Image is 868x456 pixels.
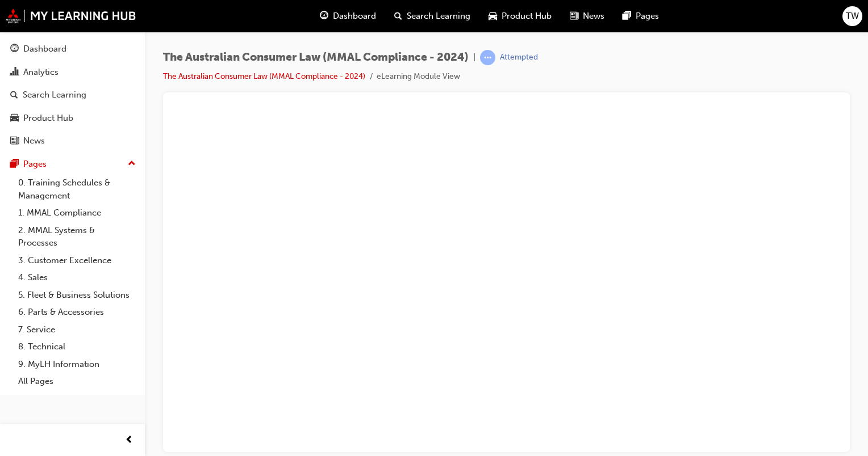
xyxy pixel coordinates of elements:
span: Product Hub [502,10,552,23]
span: pages-icon [10,159,19,170]
a: 9. MyLH Information [14,356,140,373]
div: News [23,134,45,147]
div: Product Hub [23,112,73,125]
span: Dashboard [333,10,376,23]
button: TW [842,6,862,26]
a: news-iconNews [561,5,614,28]
a: 6. Parts & Accessories [14,303,140,321]
a: 0. Training Schedules & Management [14,174,140,204]
a: search-iconSearch Learning [385,5,479,28]
div: Dashboard [23,43,66,56]
span: guage-icon [320,9,328,23]
span: guage-icon [10,44,19,54]
a: News [5,130,140,151]
button: Pages [5,154,140,175]
span: Search Learning [407,10,470,23]
a: Dashboard [5,39,140,60]
a: 8. Technical [14,338,140,356]
div: Search Learning [23,88,86,102]
span: learningRecordVerb_ATTEMPT-icon [480,50,495,65]
div: Attempted [500,52,538,63]
span: TW [846,10,859,23]
a: 7. Service [14,321,140,339]
span: up-icon [128,157,136,171]
a: Analytics [5,62,140,83]
span: search-icon [10,90,18,100]
span: pages-icon [623,9,631,23]
span: car-icon [489,9,497,23]
a: The Australian Consumer Law (MMAL Compliance - 2024) [163,71,365,81]
a: 4. Sales [14,269,140,286]
li: eLearning Module View [377,70,460,83]
span: search-icon [394,9,402,23]
img: mmal [6,9,136,23]
span: Pages [636,10,659,23]
span: | [473,51,475,64]
a: 5. Fleet & Business Solutions [14,286,140,304]
a: Search Learning [5,85,140,105]
a: 3. Customer Excellence [14,252,140,269]
a: Product Hub [5,108,140,129]
span: The Australian Consumer Law (MMAL Compliance - 2024) [163,51,469,64]
a: 1. MMAL Compliance [14,204,140,222]
span: car-icon [10,113,19,124]
div: Pages [23,158,47,171]
a: All Pages [14,373,140,390]
button: DashboardAnalyticsSearch LearningProduct HubNews [5,36,140,154]
span: news-icon [570,9,578,23]
span: prev-icon [125,433,133,447]
span: news-icon [10,136,19,146]
div: Analytics [23,66,59,79]
a: car-iconProduct Hub [479,5,561,28]
a: 2. MMAL Systems & Processes [14,222,140,252]
a: guage-iconDashboard [311,5,385,28]
a: pages-iconPages [614,5,668,28]
span: chart-icon [10,67,19,78]
span: News [583,10,604,23]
